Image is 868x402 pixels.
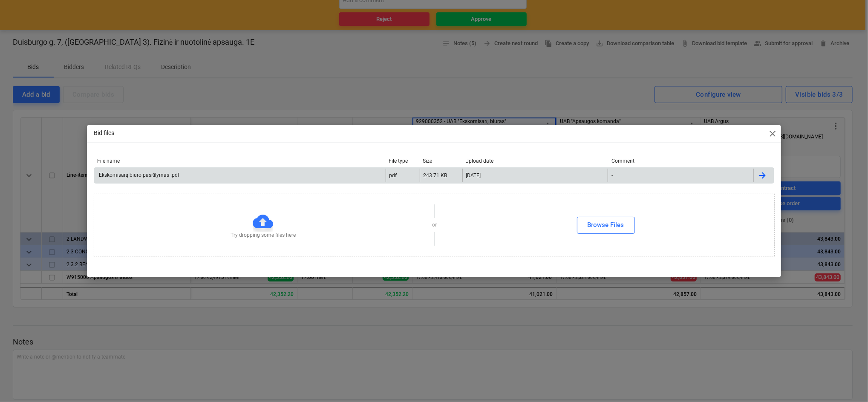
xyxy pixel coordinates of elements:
button: Browse Files [577,217,635,234]
p: Bid files [94,129,114,138]
div: pdf [389,172,397,178]
div: File type [389,158,416,164]
span: close [767,129,778,139]
div: Ekskomisarų biuro pasiūlymas .pdf [98,172,179,178]
div: 243.71 KB [424,172,447,178]
div: - [611,172,613,178]
div: Try dropping some files hereorBrowse Files [94,194,776,256]
iframe: Chat Widget [825,361,868,402]
div: Browse Files [588,219,624,230]
p: or [432,221,437,229]
div: File name [97,158,382,164]
div: Size [423,158,459,164]
p: Try dropping some files here [231,232,296,239]
div: Comment [611,158,750,164]
div: [DATE] [466,172,481,178]
div: Upload date [466,158,605,164]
